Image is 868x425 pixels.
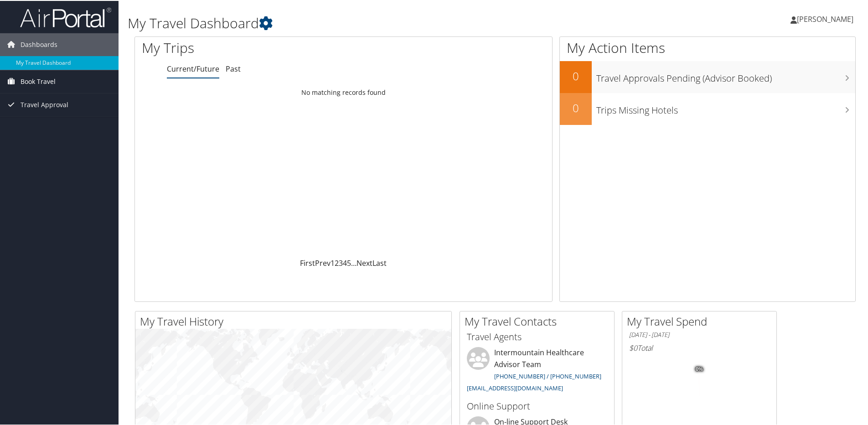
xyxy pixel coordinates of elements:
h6: [DATE] - [DATE] [629,330,770,338]
h2: 0 [560,99,592,115]
h2: My Travel Spend [627,313,776,328]
a: 4 [343,257,347,267]
a: 0Travel Approvals Pending (Advisor Booked) [560,60,855,92]
a: Prev [315,257,331,267]
h3: Travel Agents [467,330,607,342]
td: No matching records found [135,83,552,100]
span: [PERSON_NAME] [797,13,853,23]
span: Travel Approval [21,93,68,115]
a: [PHONE_NUMBER] / [PHONE_NUMBER] [494,371,601,379]
a: 1 [331,257,335,267]
span: $0 [629,342,637,352]
h3: Online Support [467,399,607,412]
h2: 0 [560,67,592,83]
h2: My Travel Contacts [465,313,614,328]
a: 5 [347,257,351,267]
h3: Trips Missing Hotels [596,98,855,116]
h1: My Action Items [560,37,855,57]
h2: My Travel History [140,313,451,328]
span: … [351,257,356,267]
a: [EMAIL_ADDRESS][DOMAIN_NAME] [467,383,563,391]
tspan: 0% [696,366,703,371]
a: 3 [339,257,343,267]
a: 0Trips Missing Hotels [560,92,855,124]
a: [PERSON_NAME] [790,5,863,32]
a: Last [372,257,387,267]
a: 2 [335,257,339,267]
a: Next [356,257,372,267]
h1: My Trips [142,37,372,57]
a: Past [226,63,241,73]
h3: Travel Approvals Pending (Advisor Booked) [596,67,855,84]
h6: Total [629,342,770,352]
a: First [300,257,315,267]
a: Current/Future [167,63,219,73]
span: Dashboards [21,32,57,55]
h1: My Travel Dashboard [128,13,618,32]
li: Intermountain Healthcare Advisor Team [462,346,612,395]
span: Book Travel [21,69,56,92]
img: airportal-logo.png [20,6,111,27]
